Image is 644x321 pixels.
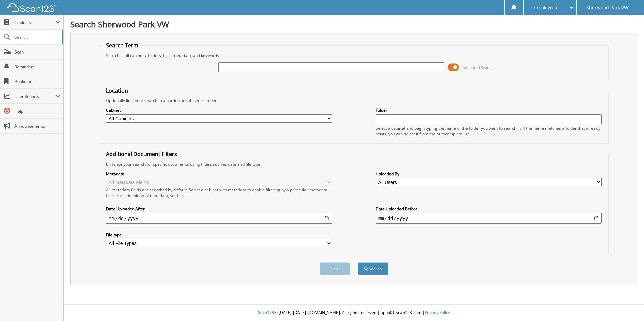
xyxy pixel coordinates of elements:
label: Date Uploaded After [106,206,332,212]
label: File type [106,232,332,238]
button: Search [358,262,388,275]
input: end [376,213,602,224]
div: Searches all cabinets, folders, files, metadata, and keywords [103,52,605,58]
span: brooklyn m. [534,6,560,10]
legend: Search Term [103,42,142,49]
div: All metadata fields are searched by default. Select a cabinet with metadata to enable filtering b... [106,187,332,199]
div: © [DATE]-[DATE] [DOMAIN_NAME]. All rights reserved | appb01-scan123-com | [64,305,644,321]
span: Scan [14,49,60,55]
div: Enhance your search for specific documents using filters such as date and file type. [103,161,605,167]
input: start [106,213,332,224]
label: Uploaded By [376,171,602,177]
legend: Location [103,87,131,94]
a: Privacy Policy [425,310,450,315]
button: Clear [320,262,350,275]
label: Metadata [106,171,332,177]
img: scan123-logo-white.svg [7,3,57,12]
span: Scan123 [258,310,274,315]
span: Help [14,108,60,114]
label: Cabinet [106,107,332,113]
span: Announcements [14,123,60,129]
label: Date Uploaded Before [376,206,602,212]
a: here [177,193,186,199]
span: Sherwood Park VW [586,6,629,10]
div: Select a cabinet and begin typing the name of the folder you want to search in. If the name match... [376,125,602,137]
h1: Search Sherwood Park VW [70,19,637,30]
span: Search [14,34,59,40]
span: Bookmarks [14,79,60,84]
label: Folder [376,107,602,113]
span: Cabinets [14,20,55,25]
div: Optionally limit your search to a particular cabinet or folder [103,98,605,103]
span: User Reports [14,94,55,99]
legend: Additional Document Filters [103,150,181,158]
span: Reminders [14,64,60,70]
span: Advanced Search [463,65,493,70]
